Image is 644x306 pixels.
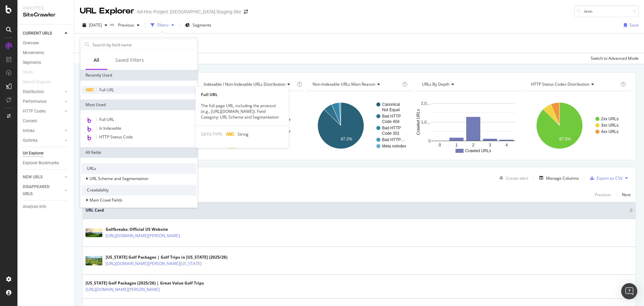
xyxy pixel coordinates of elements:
text: Code 301 [382,131,399,136]
button: [DATE] [80,20,110,31]
a: Performance [23,98,63,105]
input: Search by field name [92,40,196,50]
span: vs [110,21,115,27]
button: Switch to Advanced Mode [588,53,639,64]
text: 2,0… [421,101,431,106]
text: Code 404 [382,119,399,124]
span: String [237,131,249,137]
div: SiteCrawler [23,11,69,19]
div: Visits [23,69,33,76]
button: Segments [182,20,214,31]
div: A chart. [197,96,302,155]
text: 4xx URLs [601,129,619,134]
text: Bad HTTP [382,126,401,130]
button: Filters [148,20,177,31]
a: Distribution [23,88,63,95]
svg: A chart. [416,96,521,155]
text: 0 [428,139,431,143]
div: Performance [23,98,46,105]
div: Filters [157,22,169,28]
a: Content [23,118,69,125]
a: Analysis Info [23,203,69,210]
text: Crawled URLs [465,148,491,153]
span: HTTP Status Codes Distribution [531,81,589,87]
div: NEW URLS [23,174,43,181]
span: Full URL [99,87,114,93]
div: Most Used [80,99,198,110]
div: Save [630,22,639,28]
svg: A chart. [306,96,411,155]
span: Segments [193,22,211,28]
div: URLs [82,163,196,174]
a: NEW URLS [23,174,63,181]
div: URL Explorer [80,5,134,17]
text: 3xx URLs [601,123,619,128]
div: Saved Filters [115,57,144,63]
div: Outlinks [23,137,38,144]
span: HTTP Status Code [99,134,133,140]
text: 2 [472,143,474,147]
text: Meta noindex [382,144,406,148]
a: Outlinks [23,137,63,144]
span: Non-Indexable URLs Main Reason [313,81,375,87]
div: Create alert [506,175,528,181]
div: DISAPPEARED URLS [23,183,57,198]
div: The full page URL, including the protocol (e.g., [URL][DOMAIN_NAME]). Field Category: URL Scheme ... [196,103,289,120]
text: 87.2% [341,137,352,141]
text: 87.5% [559,137,571,141]
span: URLs by Depth [422,81,449,87]
text: Bad HTTP [382,114,401,119]
div: Distribution [23,88,44,95]
a: Visits [23,69,40,76]
input: Find a URL [574,5,639,17]
div: Full URL [196,92,289,97]
div: All fields [80,147,198,158]
text: 3 [489,143,491,147]
div: Search Engines [23,79,51,86]
div: Switch to Advanced Mode [591,55,639,61]
a: CURRENT URLS [23,30,63,37]
span: URL Scheme and Segmentation [90,176,148,181]
div: Open Intercom Messenger [621,283,637,299]
div: Analytics [23,5,69,11]
div: Golfbreaks: Official US Website [106,226,194,232]
a: Url Explorer [23,150,69,157]
div: Next [622,192,631,198]
span: Main Crawl Fields [90,197,122,203]
a: Search Engines [23,79,57,86]
button: Next [622,190,631,199]
button: Create alert [497,173,528,183]
div: Ad-Hoc Project: [GEOGRAPHIC_DATA] Staging Site [137,8,241,15]
div: Crawlability [82,185,196,195]
span: DATA TYPE: [201,131,223,137]
div: Content [23,118,37,125]
div: CURRENT URLS [23,30,52,37]
a: DISAPPEARED URLS [23,183,63,198]
text: 0 [439,143,441,147]
a: Movements [23,49,69,56]
div: Segments [23,59,41,66]
a: [URL][DOMAIN_NAME][PERSON_NAME][US_STATE] [106,260,202,267]
a: HTTP Codes [23,108,63,115]
div: Recently Used [80,70,198,81]
a: Overview [23,40,69,47]
span: Previous [115,22,134,28]
text: 1 [455,143,458,147]
text: Crawled URLs [416,109,421,135]
div: HTTP Codes [23,108,46,115]
div: Previous [595,192,611,198]
span: 2025 Sep. 30th [89,22,102,28]
div: [US_STATE] Golf Packages | Golf Trips in [US_STATE] (2025/26) [106,254,227,260]
div: Overview [23,40,39,47]
span: URL Card [86,207,628,213]
div: All [94,57,99,63]
div: [US_STATE] Golf Packages (2025/26) | Great Value Golf Trips [86,280,204,286]
button: Manage Columns [537,174,579,182]
div: Url Explorer [23,150,44,157]
div: Manage Columns [546,175,579,181]
span: Is Indexable [99,125,121,131]
svg: A chart. [525,96,631,155]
